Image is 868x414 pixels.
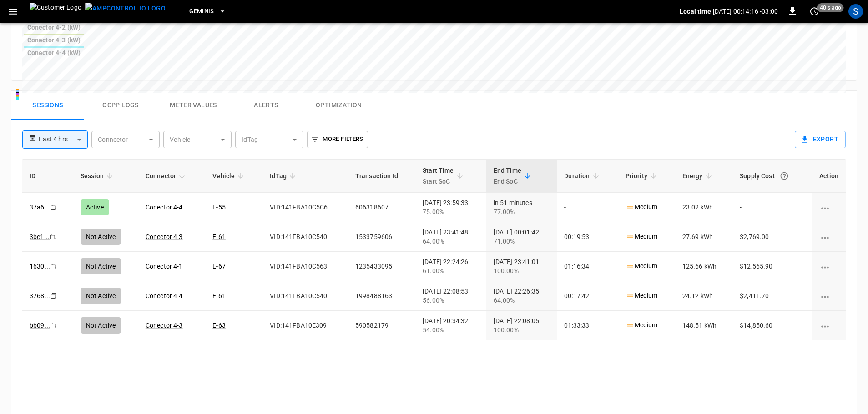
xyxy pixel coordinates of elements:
span: Duration [564,170,601,181]
td: 1235433095 [348,252,415,281]
div: Not Active [81,288,121,304]
div: 56.00% [423,296,479,305]
div: [DATE] 22:26:35 [494,287,550,305]
div: [DATE] 22:08:53 [423,287,479,305]
div: End Time [494,165,521,187]
div: [DATE] 22:08:05 [494,316,550,334]
div: 61.00% [423,266,479,275]
button: Ocpp logs [84,91,157,120]
span: 40 s ago [817,3,844,12]
p: Medium [626,320,658,330]
div: charging session options [819,203,838,212]
p: End SoC [494,176,521,187]
span: Energy [682,170,715,181]
div: 64.00% [494,296,550,305]
div: 71.00% [494,237,550,246]
div: Start Time [423,165,454,187]
td: VID:141FBA10C563 [262,252,348,281]
div: charging session options [819,321,838,330]
p: Start SoC [423,176,454,187]
td: 01:16:34 [557,252,618,281]
td: $12,565.90 [732,252,812,281]
td: $2,411.70 [732,281,812,311]
button: Sessions [11,91,84,120]
div: copy [50,261,59,271]
button: Alerts [230,91,303,120]
button: The cost of your charging session based on your supply rates [776,168,792,184]
div: [DATE] 22:24:26 [423,257,479,275]
th: Transaction Id [348,160,415,193]
div: charging session options [819,232,838,241]
td: VID:141FBA10E309 [262,311,348,340]
td: 24.12 kWh [675,281,732,311]
p: Medium [626,291,658,300]
th: ID [22,160,73,193]
span: End TimeEnd SoC [494,165,533,187]
div: 100.00% [494,325,550,334]
p: Medium [626,261,658,271]
div: Not Active [81,258,121,274]
div: 100.00% [494,266,550,275]
span: Session [81,170,116,181]
div: profile-icon [848,4,863,19]
span: Start TimeStart SoC [423,165,466,187]
td: $14,850.60 [732,311,812,340]
a: E-63 [212,322,226,329]
p: [DATE] 00:14:16 -03:00 [713,7,778,16]
td: 01:33:33 [557,311,618,340]
span: Priority [626,170,659,181]
button: Geminis [186,3,230,20]
div: 54.00% [423,325,479,334]
a: Conector 4-1 [146,263,183,270]
button: More Filters [307,131,368,148]
td: VID:141FBA10C540 [262,281,348,311]
div: copy [50,320,59,330]
img: Customer Logo [30,3,81,20]
td: 148.51 kWh [675,311,732,340]
div: Last 4 hrs [39,131,88,148]
button: Meter Values [157,91,230,120]
a: Conector 4-4 [146,292,183,299]
div: copy [50,291,59,301]
div: [DATE] 23:41:01 [494,257,550,275]
button: set refresh interval [807,4,822,19]
span: IdTag [270,170,298,181]
div: [DATE] 20:34:32 [423,316,479,334]
button: Optimization [303,91,375,120]
td: 125.66 kWh [675,252,732,281]
td: 00:17:42 [557,281,618,311]
td: 1998488163 [348,281,415,311]
p: Local time [680,7,711,16]
div: Not Active [81,317,121,334]
div: Supply Cost [740,168,804,184]
td: 590582179 [348,311,415,340]
span: Vehicle [212,170,247,181]
table: sessions table [22,160,846,340]
button: Export [795,131,846,148]
span: Connector [146,170,188,181]
img: ampcontrol.io logo [85,3,166,14]
th: Action [812,160,846,193]
div: charging session options [819,262,838,271]
a: E-61 [212,292,226,299]
div: 64.00% [423,237,479,246]
a: Conector 4-3 [146,322,183,329]
span: Geminis [189,6,214,17]
a: E-67 [212,263,226,270]
div: charging session options [819,291,838,300]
